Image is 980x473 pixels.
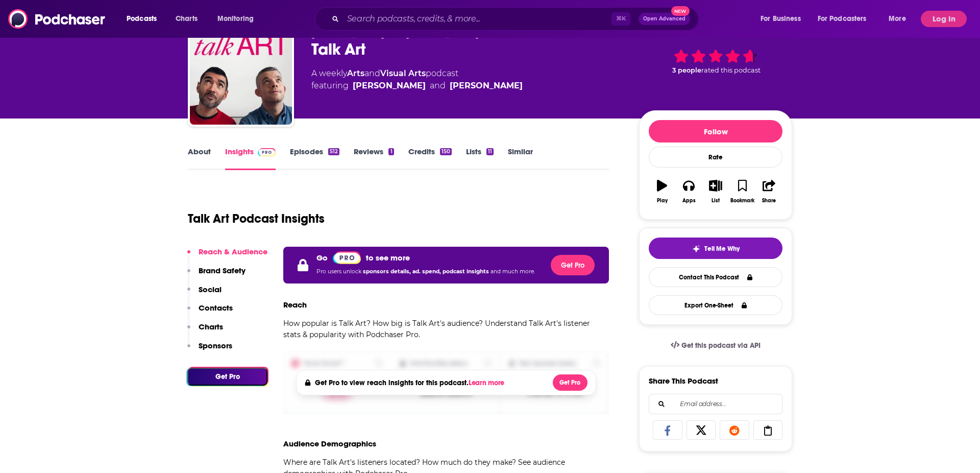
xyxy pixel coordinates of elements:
[315,379,507,387] h4: Get Pro to view reach insights for this podcast.
[408,147,452,170] a: Credits150
[649,120,782,143] button: Follow
[649,238,782,259] button: tell me why sparkleTell Me Why
[649,173,675,210] button: Play
[343,11,611,27] input: Search podcasts, credits, & more...
[639,13,690,25] button: Open AdvancedNew
[283,318,609,340] p: How popular is Talk Art? How big is Talk Art's audience? Understand Talk Art's listener stats & p...
[347,68,364,78] a: Arts
[316,253,328,263] p: Go
[818,12,867,26] span: For Podcasters
[380,68,426,78] a: Visual Arts
[187,247,267,266] button: Reach & Audience
[643,16,685,21] span: Open Advanced
[712,198,720,204] div: List
[388,148,394,155] div: 1
[611,12,630,26] span: ⌘ K
[649,147,782,168] div: Rate
[119,11,170,27] button: open menu
[187,266,246,285] button: Brand Safety
[430,80,446,92] span: and
[283,300,307,310] h3: Reach
[881,11,919,27] button: open menu
[921,11,967,27] button: Log In
[169,11,204,27] a: Charts
[217,12,254,26] span: Monitoring
[649,376,718,386] h3: Share This Podcast
[311,67,523,92] div: A weekly podcast
[354,147,394,170] a: Reviews1
[187,341,232,360] button: Sponsors
[692,245,700,253] img: tell me why sparkle
[469,379,507,387] button: Learn more
[551,255,595,275] button: Get Pro
[176,12,198,26] span: Charts
[333,251,361,264] img: Podchaser Pro
[702,173,729,210] button: List
[190,22,292,125] img: Talk Art
[328,148,339,155] div: 512
[761,12,801,26] span: For Business
[553,374,587,391] button: Get Pro
[188,211,325,226] h1: Talk Art Podcast Insights
[889,12,906,26] span: More
[756,173,782,210] button: Share
[720,420,749,440] a: Share on Reddit
[199,266,246,275] p: Brand Safety
[364,68,380,78] span: and
[753,420,783,440] a: Copy Link
[225,147,276,170] a: InsightsPodchaser Pro
[353,80,426,92] a: Russell Tovey
[258,148,276,156] img: Podchaser Pro
[316,264,535,279] p: Pro users unlock and much more.
[687,420,716,440] a: Share on X/Twitter
[187,285,222,303] button: Social
[325,7,708,31] div: Search podcasts, credits, & more...
[762,198,776,204] div: Share
[199,341,232,350] p: Sponsors
[127,12,157,26] span: Podcasts
[199,247,267,256] p: Reach & Audience
[466,147,494,170] a: Lists11
[639,30,792,93] div: 3 peoplerated this podcast
[363,268,491,275] span: sponsors details, ad. spend, podcast insights
[663,333,769,358] a: Get this podcast via API
[653,420,682,440] a: Share on Facebook
[730,198,754,204] div: Bookmark
[682,198,696,204] div: Apps
[311,80,523,92] span: featuring
[450,80,523,92] a: Robert Diament
[187,368,267,386] button: Get Pro
[290,147,339,170] a: Episodes512
[187,303,233,322] button: Contacts
[333,251,361,264] a: Pro website
[8,9,106,29] img: Podchaser - Follow, Share and Rate Podcasts
[649,267,782,287] a: Contact This Podcast
[729,173,755,210] button: Bookmark
[675,173,702,210] button: Apps
[440,148,452,155] div: 150
[199,322,223,332] p: Charts
[486,148,494,155] div: 11
[671,6,690,16] span: New
[508,147,533,170] a: Similar
[187,322,223,341] button: Charts
[199,303,233,313] p: Contacts
[753,11,814,27] button: open menu
[681,341,761,350] span: Get this podcast via API
[283,439,376,448] h3: Audience Demographics
[366,253,410,263] p: to see more
[811,11,881,27] button: open menu
[701,66,761,74] span: rated this podcast
[210,11,267,27] button: open menu
[649,295,782,315] button: Export One-Sheet
[199,285,222,294] p: Social
[672,66,701,74] span: 3 people
[657,198,668,204] div: Play
[649,394,782,414] div: Search followers
[704,245,740,253] span: Tell Me Why
[657,394,774,414] input: Email address...
[188,147,211,170] a: About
